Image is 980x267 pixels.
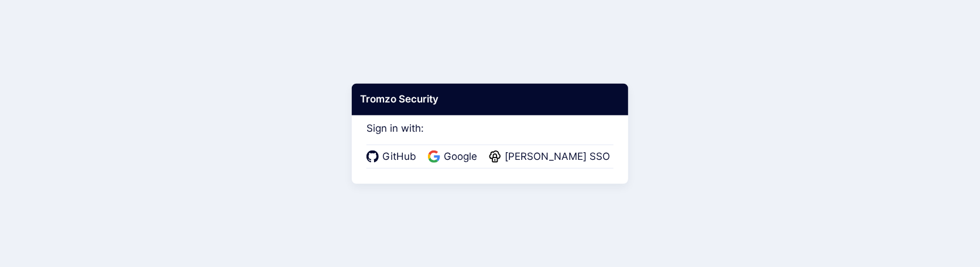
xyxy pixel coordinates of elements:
a: GitHub [366,149,420,165]
span: Google [440,149,481,165]
div: Sign in with: [366,107,614,169]
a: Google [428,149,481,165]
a: [PERSON_NAME] SSO [489,149,614,165]
div: Tromzo Security [352,84,628,115]
span: GitHub [379,149,420,165]
span: [PERSON_NAME] SSO [501,149,614,165]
